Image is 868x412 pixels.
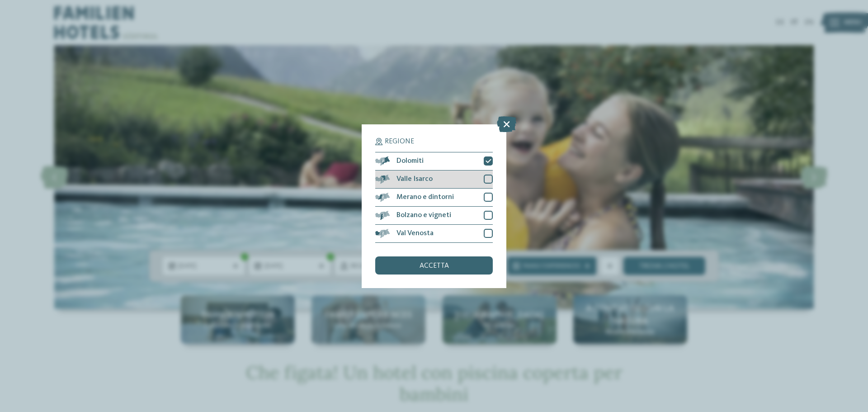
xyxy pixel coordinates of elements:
span: accetta [420,262,449,270]
span: Merano e dintorni [396,194,454,201]
span: Valle Isarco [396,175,433,183]
span: Regione [385,138,414,145]
span: Dolomiti [396,157,424,165]
span: Bolzano e vigneti [396,212,451,219]
span: Val Venosta [396,230,434,237]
